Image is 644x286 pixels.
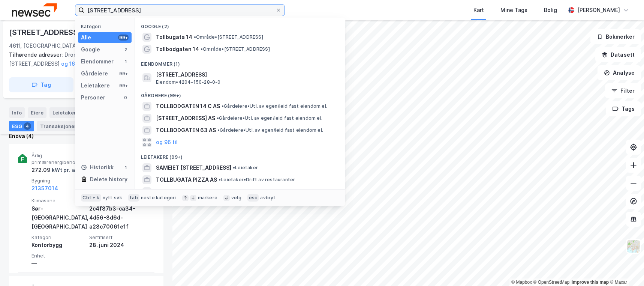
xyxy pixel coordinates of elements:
[123,59,129,65] div: 1
[31,197,86,204] span: Klimasone
[118,35,129,41] div: 99+
[229,189,232,194] span: •
[51,166,76,175] div: kWt pr. ㎡
[90,175,127,184] div: Delete history
[9,107,25,118] div: Info
[84,5,276,16] input: Søk på adresse, matrikkel, gårdeiere, leietakere eller personer
[198,195,217,201] div: markere
[9,132,163,141] div: Enova (4)
[229,189,298,195] span: Leietaker • Butikkh. jernvarer
[194,34,263,40] span: Område • [STREET_ADDRESS]
[81,93,105,102] div: Personer
[141,195,176,201] div: neste kategori
[9,121,34,131] div: ESG
[626,239,641,253] img: Z
[247,194,259,202] div: esc
[89,234,144,241] span: Sertifisert
[233,165,258,171] span: Leietaker
[222,103,327,109] span: Gårdeiere • Utl. av egen/leid fast eiendom el.
[473,6,484,15] div: Kart
[590,29,641,44] button: Bokmerker
[231,195,241,201] div: velg
[194,34,196,40] span: •
[606,101,641,116] button: Tags
[9,26,82,38] div: [STREET_ADDRESS]
[9,51,64,58] span: Tilhørende adresser:
[577,6,620,15] div: [PERSON_NAME]
[9,41,78,50] div: 4611, [GEOGRAPHIC_DATA]
[37,121,88,131] div: Transaksjoner
[260,195,276,201] div: avbryt
[217,127,220,133] span: •
[103,195,123,201] div: nytt søk
[81,194,101,202] div: Ctrl + k
[123,95,129,101] div: 0
[605,83,641,98] button: Filter
[598,65,641,80] button: Analyse
[31,204,86,231] div: Sør-[GEOGRAPHIC_DATA], [GEOGRAPHIC_DATA]
[500,6,527,15] div: Mine Tags
[201,46,270,52] span: Område • [STREET_ADDRESS]
[217,115,219,121] span: •
[31,259,86,268] div: —
[156,138,178,147] button: og 96 til
[135,87,345,100] div: Gårdeiere (99+)
[81,163,114,172] div: Historikk
[156,126,216,135] span: TOLLBODGATEN 63 AS
[544,6,557,15] div: Bolig
[31,184,58,193] button: 21357014
[128,194,139,202] div: tab
[123,164,129,170] div: 1
[156,70,336,79] span: [STREET_ADDRESS]
[156,163,231,172] span: SAMEIET [STREET_ADDRESS]
[156,33,192,42] span: Tollbugata 14
[156,114,215,123] span: [STREET_ADDRESS] AS
[595,47,641,62] button: Datasett
[31,253,86,259] span: Enhet
[28,107,46,118] div: Eiere
[156,79,221,85] span: Eiendom • 4204-150-28-0-0
[31,178,86,184] span: Bygning
[49,107,92,118] div: Leietakere
[222,103,224,109] span: •
[156,102,220,111] span: TOLLBODGATEN 14 C AS
[81,81,110,90] div: Leietakere
[31,234,86,241] span: Kategori
[9,77,73,92] button: Tag
[233,165,235,170] span: •
[81,24,132,29] div: Kategori
[123,47,129,53] div: 2
[217,127,323,133] span: Gårdeiere • Utl. av egen/leid fast eiendom el.
[12,3,57,17] img: newsec-logo.f6e21ccffca1b3a03d2d.png
[572,280,609,285] a: Improve this map
[217,115,322,121] span: Gårdeiere • Utl. av egen/leid fast eiendom el.
[135,148,345,162] div: Leietakere (99+)
[81,69,108,78] div: Gårdeiere
[31,241,86,250] div: Kontorbygg
[135,55,345,69] div: Eiendommer (1)
[81,33,91,42] div: Alle
[24,122,31,130] div: 4
[118,71,129,77] div: 99+
[219,177,295,183] span: Leietaker • Drift av restauranter
[219,177,221,182] span: •
[607,250,644,286] div: Kontrollprogram for chat
[89,204,144,231] div: 2c4f87b3-ca34-4d56-8d6d-a28c70061e1f
[31,152,86,166] span: Årlig primærenergibehov
[31,166,76,175] div: 272.09
[156,175,217,184] span: TOLLBUGATA PIZZA AS
[118,83,129,89] div: 99+
[533,280,570,285] a: OpenStreetMap
[156,45,199,54] span: Tollbodgaten 14
[135,18,345,31] div: Google (2)
[511,280,532,285] a: Mapbox
[81,45,100,54] div: Google
[156,187,228,196] span: TOLLBUGATA JERNVARE AS
[9,50,157,68] div: Dronningens Gate [STREET_ADDRESS]
[89,241,144,250] div: 28. juni 2024
[607,250,644,286] iframe: Chat Widget
[81,57,114,66] div: Eiendommer
[201,46,203,52] span: •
